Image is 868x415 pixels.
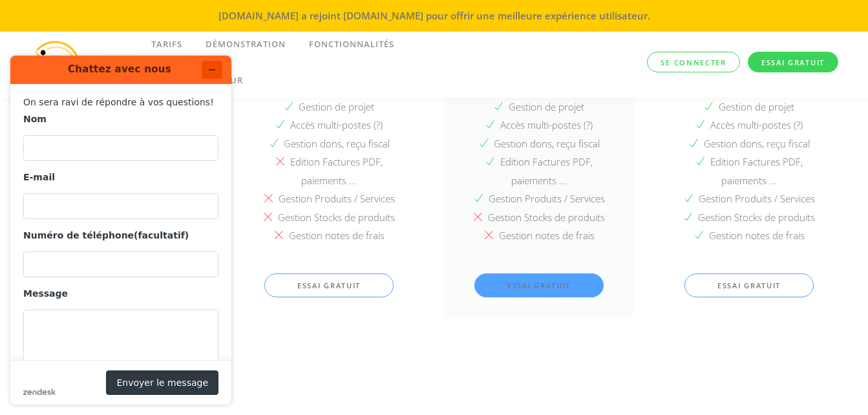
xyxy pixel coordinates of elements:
[194,26,297,62] a: DÉMONSTRATION
[255,189,404,208] li: Gestion Produits / Services
[465,208,614,227] li: Gestion Stocks de produits
[675,116,824,134] li: Accès multi-postes (?)
[465,134,614,153] li: Gestion dons, reçu fiscal
[106,325,218,350] button: Envoyer le message
[255,116,404,134] li: Accès multi-postes (?)
[23,69,47,79] strong: Nom
[255,98,404,116] li: Gestion de projet
[255,134,404,153] li: Gestion dons, reçu fiscal
[675,208,824,227] li: Gestion Stocks de produits
[23,185,134,195] strong: Numéro de téléphone
[23,184,218,197] div: (facultatif)
[465,153,614,189] li: Edition Factures PDF, paiements ...
[748,52,838,73] a: Essai gratuit
[20,39,108,85] img: logo
[647,52,739,73] a: Se connecter
[675,153,824,189] li: Edition Factures PDF, paiements ...
[218,9,650,22] strong: [DOMAIN_NAME] a rejoint [DOMAIN_NAME] pour offrir une meilleure expérience utilisateur.
[23,52,214,62] span: On sera ravi de répondre à vos questions!
[255,153,404,189] li: Edition Factures PDF, paiements ...
[140,26,194,62] a: TARIFS
[465,98,614,116] li: Gestion de projet
[202,16,222,34] button: Réduire le widget
[297,26,406,62] a: FONCTIONNALITÉS
[675,189,824,208] li: Gestion Produits / Services
[255,226,404,245] li: Gestion notes de frais
[29,9,55,21] span: Aide
[23,243,68,253] strong: Message
[465,189,614,208] li: Gestion Produits / Services
[684,273,814,297] a: ESSAI GRATUIT
[255,208,404,227] li: Gestion Stocks de produits
[56,17,184,32] h1: Chattez avec nous
[465,116,614,134] li: Accès multi-postes (?)
[23,127,55,137] strong: E-mail
[675,98,824,116] li: Gestion de projet
[675,226,824,245] li: Gestion notes de frais
[675,134,824,153] li: Gestion dons, reçu fiscal
[465,226,614,245] li: Gestion notes de frais
[264,273,394,297] a: ESSAI GRATUIT
[474,273,604,297] a: ESSAI GRATUIT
